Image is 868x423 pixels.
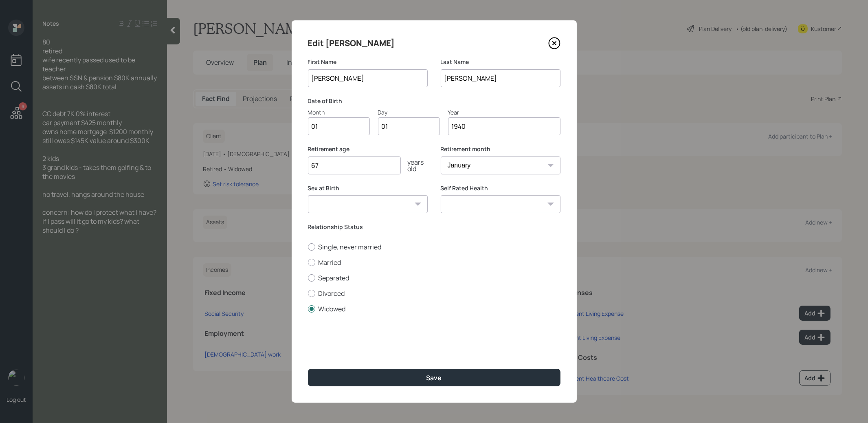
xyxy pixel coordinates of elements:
[441,58,560,66] label: Last Name
[308,108,370,117] div: Month
[308,145,428,153] label: Retirement age
[308,304,560,313] label: Widowed
[308,97,560,105] label: Date of Birth
[378,108,440,117] div: Day
[401,159,428,172] div: years old
[308,37,395,50] h4: Edit [PERSON_NAME]
[308,184,428,192] label: Sex at Birth
[378,117,440,135] input: Day
[308,242,560,251] label: Single, never married
[308,273,560,282] label: Separated
[308,369,560,386] button: Save
[448,108,560,117] div: Year
[426,373,442,382] div: Save
[448,117,560,135] input: Year
[308,289,560,298] label: Divorced
[308,258,560,267] label: Married
[308,223,560,231] label: Relationship Status
[308,58,428,66] label: First Name
[441,145,560,153] label: Retirement month
[308,117,370,135] input: Month
[441,184,560,192] label: Self Rated Health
